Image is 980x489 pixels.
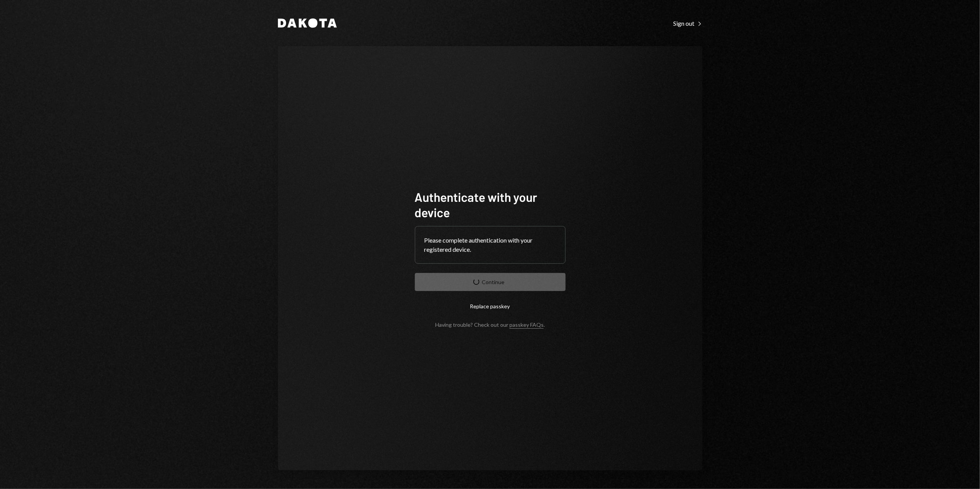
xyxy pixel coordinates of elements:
[424,236,556,254] div: Please complete authentication with your registered device.
[509,321,544,329] a: passkey FAQs
[435,321,545,328] div: Having trouble? Check out our .
[674,20,702,27] div: Sign out
[415,189,566,220] h1: Authenticate with your device
[415,297,566,315] button: Replace passkey
[674,19,702,27] a: Sign out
